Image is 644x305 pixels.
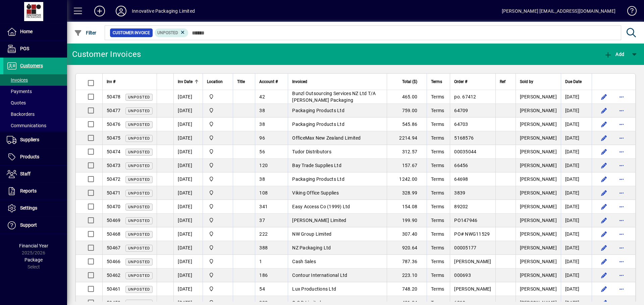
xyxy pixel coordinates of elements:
[3,41,67,57] a: POS
[107,231,120,237] span: 50468
[616,201,627,212] button: More options
[207,134,229,142] span: Innovative Packaging
[520,108,557,113] span: [PERSON_NAME]
[173,269,203,282] td: [DATE]
[520,176,557,182] span: [PERSON_NAME]
[387,200,427,214] td: 154.08
[454,149,476,154] span: 00035044
[387,159,427,172] td: 157.67
[616,174,627,184] button: More options
[107,78,115,85] span: Inv #
[7,100,26,105] span: Quotes
[3,23,67,40] a: Home
[431,286,444,292] span: Terms
[237,78,251,85] div: Title
[431,94,444,99] span: Terms
[387,131,427,145] td: 2214.94
[207,78,229,85] div: Location
[502,6,615,16] div: [PERSON_NAME] [EMAIL_ADDRESS][DOMAIN_NAME]
[107,245,120,250] span: 50467
[207,244,229,251] span: Innovative Packaging
[173,241,203,255] td: [DATE]
[561,90,592,104] td: [DATE]
[431,149,444,154] span: Terms
[454,190,465,196] span: 3839
[454,231,490,237] span: PO# NWG11529
[207,175,229,183] span: Innovative Packaging
[616,160,627,171] button: More options
[454,163,468,168] span: 66456
[454,78,491,85] div: Order #
[259,78,278,85] span: Account #
[3,74,67,86] a: Invoices
[520,135,557,141] span: [PERSON_NAME]
[207,217,229,224] span: Innovative Packaging
[454,176,468,182] span: 64698
[259,94,265,99] span: 42
[173,145,203,159] td: [DATE]
[292,245,331,250] span: NZ Packaging Ltd
[7,111,35,117] span: Backorders
[599,256,609,267] button: Edit
[616,105,627,116] button: More options
[259,108,265,113] span: 38
[107,218,120,223] span: 50469
[292,135,361,141] span: OfficeMax New Zealand Limited
[431,204,444,209] span: Terms
[431,231,444,237] span: Terms
[128,95,150,99] span: Unposted
[128,164,150,168] span: Unposted
[561,104,592,118] td: [DATE]
[207,107,229,114] span: Innovative Packaging
[178,78,193,85] span: Inv Date
[259,122,265,127] span: 38
[173,227,203,241] td: [DATE]
[173,131,203,145] td: [DATE]
[207,78,223,85] span: Location
[207,148,229,155] span: Innovative Packaging
[387,104,427,118] td: 759.00
[520,259,557,264] span: [PERSON_NAME]
[431,163,444,168] span: Terms
[19,243,48,248] span: Financial Year
[387,145,427,159] td: 312.57
[616,215,627,226] button: More options
[3,132,67,148] a: Suppliers
[500,78,512,85] div: Ref
[387,186,427,200] td: 328.99
[259,259,262,264] span: 1
[3,217,67,234] a: Support
[599,105,609,116] button: Edit
[622,1,636,23] a: Knowledge Base
[454,94,476,99] span: po. 67412
[520,78,557,85] div: Sold by
[387,282,427,296] td: 748.20
[565,78,588,85] div: Due Date
[454,273,471,278] span: 000693
[599,91,609,102] button: Edit
[3,183,67,200] a: Reports
[207,93,229,100] span: Innovative Packaging
[173,104,203,118] td: [DATE]
[561,145,592,159] td: [DATE]
[520,218,557,223] span: [PERSON_NAME]
[431,259,444,264] span: Terms
[520,245,557,250] span: [PERSON_NAME]
[616,284,627,294] button: More options
[402,78,417,85] span: Total ($)
[3,166,67,182] a: Staff
[107,149,120,154] span: 50474
[259,135,265,141] span: 96
[292,273,347,278] span: Contour International Ltd
[207,162,229,169] span: Innovative Packaging
[237,78,245,85] span: Title
[387,214,427,227] td: 199.90
[259,273,268,278] span: 186
[20,188,37,194] span: Reports
[173,186,203,200] td: [DATE]
[132,6,195,16] div: Innovative Packaging Limited
[454,122,468,127] span: 64703
[454,78,467,85] span: Order #
[599,284,609,294] button: Edit
[292,231,331,237] span: NW Group Limited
